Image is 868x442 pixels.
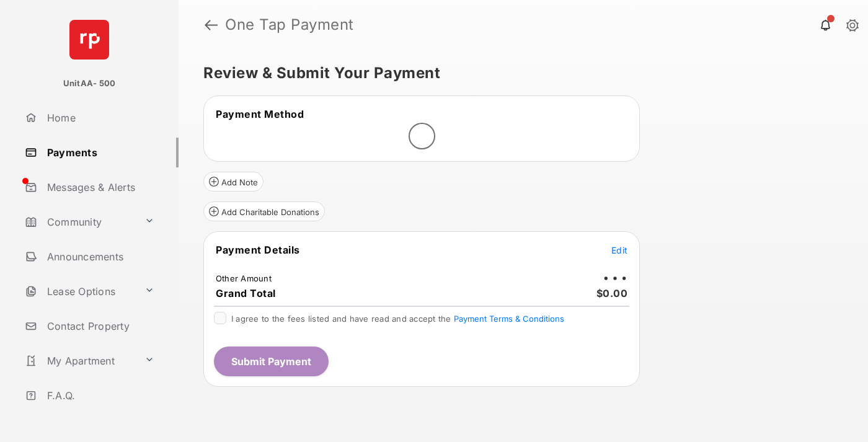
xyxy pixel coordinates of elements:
[611,245,627,255] span: Edit
[20,311,179,341] a: Contact Property
[203,66,833,81] h5: Review & Submit Your Payment
[214,347,329,376] button: Submit Payment
[20,103,179,133] a: Home
[216,287,276,299] span: Grand Total
[203,172,263,192] button: Add Note
[20,381,179,410] a: F.A.Q.
[454,314,564,324] button: I agree to the fees listed and have read and accept the
[231,314,564,324] span: I agree to the fees listed and have read and accept the
[20,172,179,202] a: Messages & Alerts
[69,20,109,60] img: svg+xml;base64,PHN2ZyB4bWxucz0iaHR0cDovL3d3dy53My5vcmcvMjAwMC9zdmciIHdpZHRoPSI2NCIgaGVpZ2h0PSI2NC...
[20,346,139,376] a: My Apartment
[63,77,116,90] p: UnitAA- 500
[20,242,179,272] a: Announcements
[225,17,354,32] strong: One Tap Payment
[216,244,300,256] span: Payment Details
[611,244,627,256] button: Edit
[20,276,139,306] a: Lease Options
[215,273,272,284] td: Other Amount
[20,138,179,167] a: Payments
[596,287,628,299] span: $0.00
[216,108,304,120] span: Payment Method
[203,201,325,221] button: Add Charitable Donations
[20,207,139,237] a: Community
